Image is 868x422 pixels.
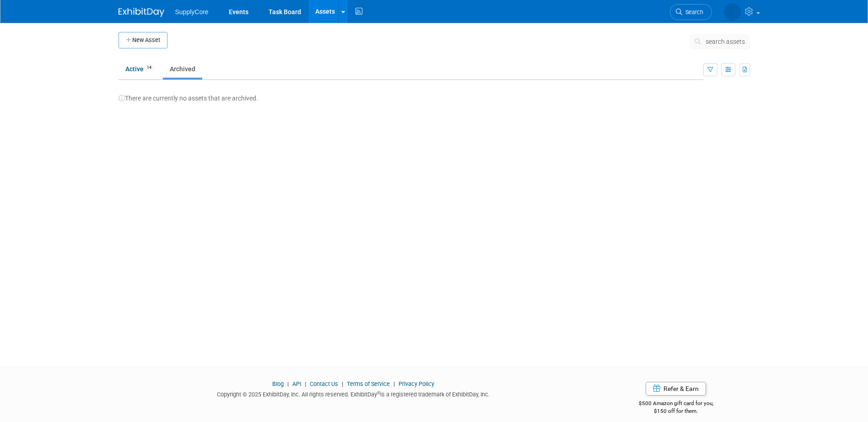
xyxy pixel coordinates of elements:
[602,407,750,415] div: $150 off for them.
[119,388,589,399] div: Copyright © 2025 ExhibitDay, Inc. All rights reserved. ExhibitDay is a registered trademark of Ex...
[144,64,154,71] span: 14
[272,380,284,387] a: Blog
[602,394,750,415] div: $500 Amazon gift card for you,
[706,38,745,45] span: search assets
[119,60,161,78] a: Active14
[119,84,750,103] div: There are currently no assets that are archived.
[646,382,706,396] a: Refer & Earn
[724,3,741,21] img: Kaci Shickel
[377,390,380,396] sup: ®
[340,380,345,387] span: |
[292,380,301,387] a: API
[670,4,712,20] a: Search
[399,380,434,387] a: Privacy Policy
[347,380,390,387] a: Terms of Service
[690,34,750,49] button: search assets
[310,380,338,387] a: Contact Us
[119,8,164,17] img: ExhibitDay
[302,380,308,387] span: |
[175,8,209,16] span: SupplyCore
[682,9,703,16] span: Search
[391,380,397,387] span: |
[285,380,291,387] span: |
[163,60,202,78] a: Archived
[119,32,167,48] button: New Asset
